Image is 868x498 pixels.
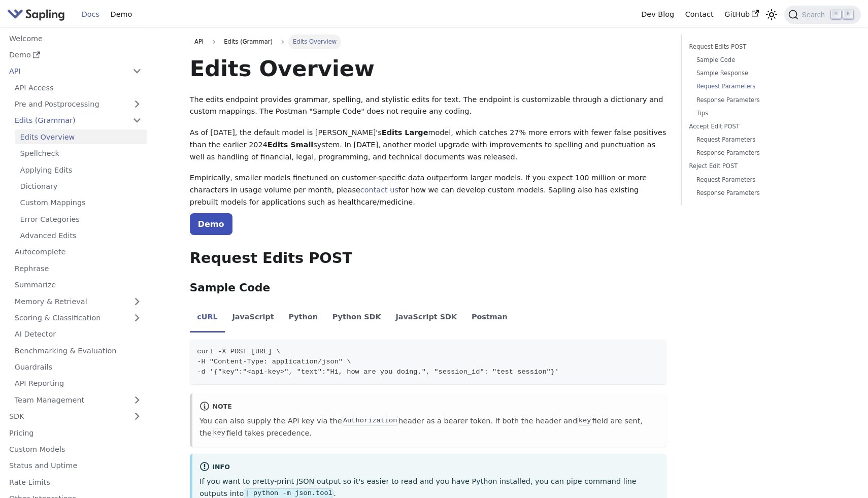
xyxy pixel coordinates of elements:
a: Response Parameters [696,95,823,105]
a: Demo [4,48,147,62]
a: Autocomplete [9,245,147,259]
span: -H "Content-Type: application/json" \ [197,358,351,366]
a: Pre and Postprocessing [9,97,147,112]
button: Switch between dark and light mode (currently light mode) [764,7,779,22]
span: curl -X POST [URL] \ [197,348,280,355]
a: Request Parameters [696,175,823,185]
a: Response Parameters [696,188,823,198]
kbd: ⌘ [831,10,841,19]
img: Sapling.ai [7,7,65,22]
li: JavaScript SDK [388,304,464,333]
code: Authorization [342,416,398,426]
a: Dictionary [15,179,147,194]
div: note [199,401,659,413]
h1: Edits Overview [190,55,667,82]
a: GitHub [719,7,764,22]
nav: Breadcrumbs [190,35,667,49]
button: Search (Command+K) [784,6,860,24]
a: Scoring & Classification [9,311,147,325]
li: Python SDK [325,304,388,333]
a: Docs [76,7,105,22]
kbd: K [843,10,853,19]
a: Team Management [9,392,147,407]
h3: Sample Code [190,281,667,295]
li: JavaScript [225,304,281,333]
code: key [577,416,592,426]
a: Request Edits POST [689,42,827,52]
span: API [194,38,204,45]
a: Rate Limits [4,475,147,489]
a: contact us [360,186,398,194]
span: Search [798,11,831,19]
a: Contact [680,7,719,22]
a: Custom Models [4,442,147,457]
span: -d '{"key":"<api-key>", "text":"Hi, how are you doing.", "session_id": "test session"}' [197,368,559,376]
a: Guardrails [9,360,147,375]
a: Sapling.ai [7,7,69,22]
a: AI Detector [9,327,147,342]
a: Demo [105,7,138,22]
a: Request Parameters [696,82,823,91]
a: Advanced Edits [15,228,147,243]
li: Python [281,304,325,333]
button: Expand sidebar category 'SDK' [127,409,147,424]
a: Rephrase [9,261,147,276]
a: API Access [9,80,147,95]
a: Benchmarking & Evaluation [9,343,147,358]
li: cURL [190,304,225,333]
a: API [190,35,209,49]
a: Welcome [4,31,147,46]
code: key [212,428,226,438]
span: Edits (Grammar) [219,35,277,49]
a: Tips [696,109,823,118]
span: Edits Overview [288,35,342,49]
a: Dev Blog [636,7,679,22]
strong: Edits Small [268,141,313,149]
a: Summarize [9,278,147,292]
a: Applying Edits [15,162,147,177]
a: Sample Code [696,55,823,65]
a: Status and Uptime [4,458,147,473]
a: Memory & Retrieval [9,294,147,309]
h2: Request Edits POST [190,249,667,268]
a: Request Parameters [696,135,823,145]
a: Edits (Grammar) [9,113,147,128]
a: Error Categories [15,212,147,226]
button: Collapse sidebar category 'API' [127,64,147,79]
a: Edits Overview [15,129,147,144]
a: API [4,64,127,79]
a: SDK [4,409,127,424]
p: You can also supply the API key via the header as a bearer token. If both the header and field ar... [199,415,659,440]
a: Spellcheck [15,146,147,161]
a: API Reporting [9,376,147,391]
p: Empirically, smaller models finetuned on customer-specific data outperform larger models. If you ... [190,172,667,208]
a: Custom Mappings [15,195,147,210]
a: Demo [190,213,232,235]
p: The edits endpoint provides grammar, spelling, and stylistic edits for text. The endpoint is cust... [190,94,667,118]
div: info [199,461,659,474]
a: Sample Response [696,69,823,78]
strong: Edits Large [382,128,428,137]
a: Reject Edit POST [689,161,827,171]
li: Postman [464,304,515,333]
a: Response Parameters [696,148,823,158]
p: As of [DATE], the default model is [PERSON_NAME]'s model, which catches 27% more errors with fewe... [190,127,667,163]
a: Accept Edit POST [689,122,827,131]
a: Pricing [4,425,147,440]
